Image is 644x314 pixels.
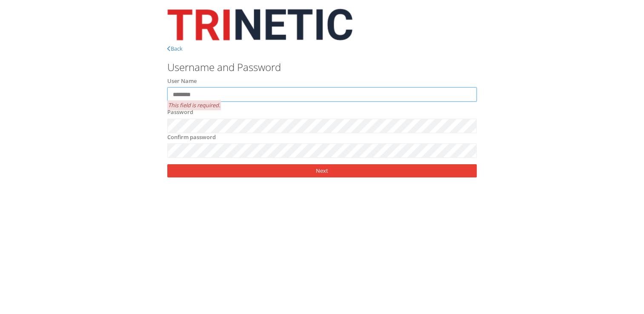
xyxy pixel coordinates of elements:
a: Next [167,164,477,177]
h3: Username and Password [167,62,477,73]
img: Wordmark.png [167,9,352,40]
label: User Name [167,77,197,86]
label: Confirm password [167,133,216,142]
a: Back [167,45,183,52]
label: Password [167,108,193,117]
span: This field is required. [167,100,221,110]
